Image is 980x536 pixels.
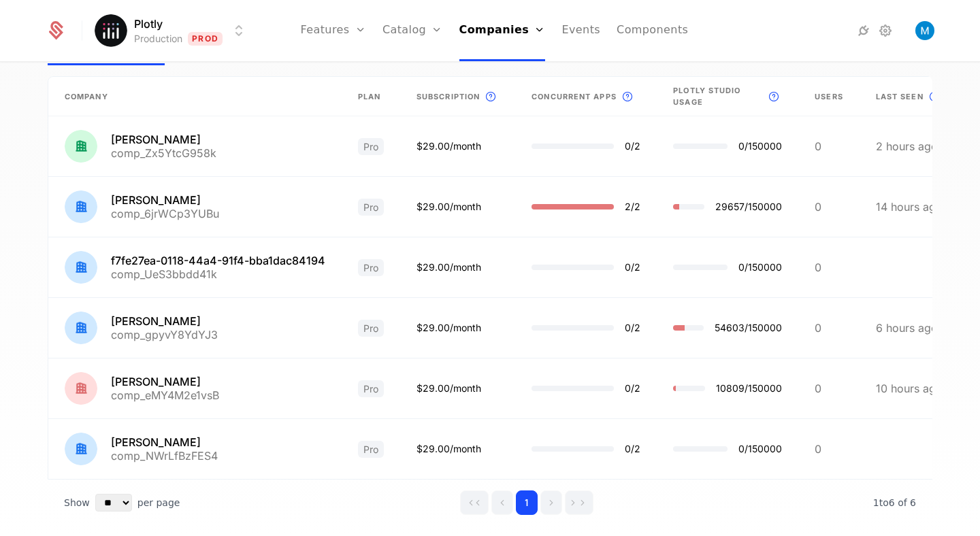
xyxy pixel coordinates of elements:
[460,490,489,515] button: Go to first page
[540,490,562,515] button: Go to next page
[134,32,182,46] div: Production
[64,496,90,509] span: Show
[48,77,342,116] th: Company
[798,77,860,116] th: Users
[137,496,180,509] span: per page
[532,91,617,103] span: Concurrent apps
[342,77,400,116] th: Plan
[99,16,247,46] button: Select environment
[565,490,593,515] button: Go to last page
[915,21,934,40] img: Matthew Brown
[95,494,132,512] select: Select page size
[95,14,127,47] img: Plotly
[134,16,163,32] span: Plotly
[877,22,894,39] a: Settings
[855,22,872,39] a: Integrations
[416,91,480,103] span: Subscription
[460,490,593,515] div: Page navigation
[188,32,223,46] span: Prod
[876,91,924,103] span: Last seen
[516,490,538,515] button: Go to page 1
[673,85,763,107] span: Plotly Studio usage
[48,480,932,526] div: Table pagination
[915,21,934,40] button: Open user button
[491,490,513,515] button: Go to previous page
[873,497,910,508] span: 1 to 6 of
[873,497,916,508] span: 6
